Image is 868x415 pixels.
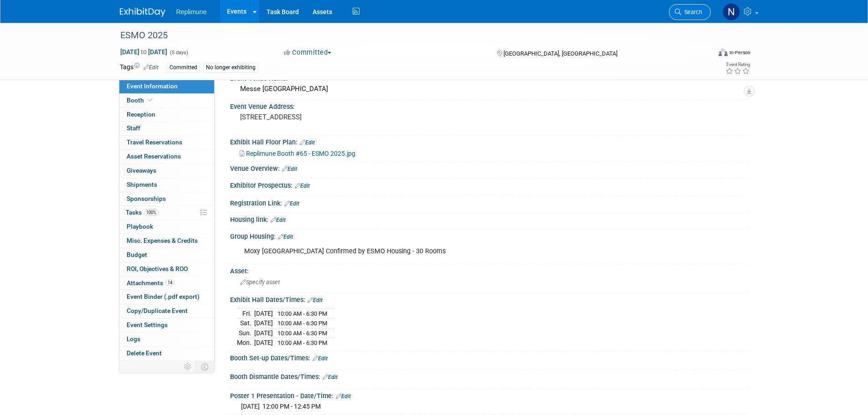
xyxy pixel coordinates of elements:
[119,94,214,108] a: Booth
[669,4,711,20] a: Search
[295,183,310,189] a: Edit
[230,264,749,276] div: Asset:
[230,135,749,147] div: Exhibit Hall Floor Plan:
[180,361,196,373] td: Personalize Event Tab Strip
[127,124,140,132] span: Staff
[127,335,140,343] span: Logs
[148,97,153,102] i: Booth reservation complete
[165,279,175,286] span: 14
[169,50,188,56] span: (5 days)
[127,265,188,272] span: ROI, Objectives & ROO
[230,370,749,382] div: Booth Dismantle Dates/Times:
[230,230,749,241] div: Group Housing:
[230,100,749,111] div: Event Venue Address:
[681,9,702,15] span: Search
[237,318,254,328] td: Sat.
[230,389,749,401] div: Poster 1 Presentation - Date/Time:
[127,223,153,230] span: Playbook
[277,330,327,337] span: 10:00 AM - 6:30 PM
[203,63,258,72] div: No longer exhibiting
[167,63,200,72] div: Committed
[119,262,214,276] a: ROI, Objectives & ROO
[237,82,742,96] div: Messe [GEOGRAPHIC_DATA]
[119,234,214,248] a: Misc. Expenses & Credits
[503,50,617,57] span: [GEOGRAPHIC_DATA], [GEOGRAPHIC_DATA]
[119,277,214,290] a: Attachments14
[144,209,159,216] span: 100%
[336,393,351,400] a: Edit
[119,136,214,149] a: Travel Reservations
[300,139,315,146] a: Edit
[237,328,254,338] td: Sun.
[127,138,182,146] span: Travel Reservations
[240,150,355,157] a: Replimune Booth #65 - ESMO 2025.jpg
[127,97,154,104] span: Booth
[254,328,273,338] td: [DATE]
[254,318,273,328] td: [DATE]
[254,308,273,318] td: [DATE]
[119,150,214,164] a: Asset Reservations
[230,162,749,174] div: Venue Overview:
[176,8,207,15] span: Replimune
[230,196,749,208] div: Registration Link:
[127,167,156,174] span: Giveaways
[127,251,147,258] span: Budget
[282,166,297,172] a: Edit
[144,64,159,71] a: Edit
[238,242,648,261] div: Moxy [GEOGRAPHIC_DATA] Confirmed by ESMO Housing - 30 Rooms
[120,62,159,73] td: Tags
[237,338,254,348] td: Mon.
[719,49,728,56] img: Format-Inperson.png
[119,164,214,178] a: Giveaways
[127,321,168,328] span: Event Settings
[254,338,273,348] td: [DATE]
[119,220,214,234] a: Playbook
[729,49,750,56] div: In-Person
[127,293,200,300] span: Event Binder (.pdf export)
[271,217,286,223] a: Edit
[127,195,166,202] span: Sponsorships
[230,179,749,190] div: Exhibitor Prospectus:
[127,237,198,244] span: Misc. Expenses & Credits
[195,361,214,373] td: Toggle Event Tabs
[277,310,327,317] span: 10:00 AM - 6:30 PM
[230,293,749,305] div: Exhibit Hall Dates/Times:
[119,333,214,346] a: Logs
[246,150,355,157] span: Replimune Booth #65 - ESMO 2025.jpg
[725,62,750,67] div: Event Rating
[120,48,168,56] span: [DATE] [DATE]
[119,290,214,304] a: Event Binder (.pdf export)
[126,209,159,216] span: Tasks
[127,82,178,90] span: Event Information
[127,111,155,118] span: Reception
[323,374,338,380] a: Edit
[277,320,327,327] span: 10:00 AM - 6:30 PM
[119,108,214,122] a: Reception
[119,80,214,93] a: Event Information
[127,279,175,287] span: Attachments
[230,213,749,225] div: Housing link:
[240,113,436,121] pre: [STREET_ADDRESS]
[127,307,188,314] span: Copy/Duplicate Event
[657,47,751,61] div: Event Format
[241,403,321,410] span: [DATE] 12:00 PM - 12:45 PM
[119,318,214,332] a: Event Settings
[230,351,749,363] div: Booth Set-up Dates/Times:
[139,48,148,56] span: to
[313,355,328,362] a: Edit
[117,27,697,44] div: ESMO 2025
[723,3,740,20] img: Nicole Schaeffner
[277,339,327,346] span: 10:00 AM - 6:30 PM
[127,153,181,160] span: Asset Reservations
[240,279,280,286] span: Specify asset
[119,206,214,220] a: Tasks100%
[119,178,214,192] a: Shipments
[127,349,162,357] span: Delete Event
[237,308,254,318] td: Fri.
[120,8,165,17] img: ExhibitDay
[281,48,335,57] button: Committed
[284,200,299,207] a: Edit
[308,297,323,303] a: Edit
[119,304,214,318] a: Copy/Duplicate Event
[119,122,214,135] a: Staff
